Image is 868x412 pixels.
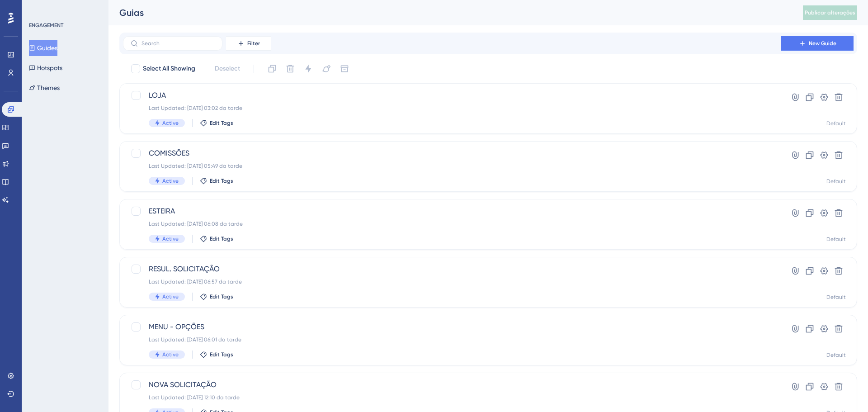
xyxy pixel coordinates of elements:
div: ENGAGEMENT [29,22,63,29]
div: Last Updated: [DATE] 12:10 da tarde [149,394,755,401]
span: Edit Tags [210,351,233,358]
div: Default [826,294,846,301]
span: Deselect [215,63,240,74]
span: COMISSÕES [149,148,755,159]
button: Edit Tags [200,293,233,300]
span: ESTEIRA [149,206,755,217]
button: New Guide [781,36,854,51]
span: Active [162,235,179,242]
span: Edit Tags [210,293,233,300]
span: Edit Tags [210,177,233,185]
button: Guides [29,40,57,56]
div: Last Updated: [DATE] 05:49 da tarde [149,162,755,170]
span: Filter [247,40,260,47]
button: Edit Tags [200,235,233,242]
div: Default [826,236,846,243]
span: Edit Tags [210,235,233,242]
button: Edit Tags [200,351,233,358]
div: Last Updated: [DATE] 06:08 da tarde [149,220,755,227]
div: Default [826,351,846,359]
button: Edit Tags [200,177,233,185]
span: NOVA SOLICITAÇÃO [149,379,755,390]
span: RESUL. SOLICITAÇÃO [149,264,755,275]
font: Publicar alterações [805,9,855,16]
div: Default [826,120,846,127]
span: LOJA [149,90,755,101]
button: Deselect [207,61,248,77]
span: Edit Tags [210,119,233,127]
span: Active [162,119,179,127]
font: Guias [119,7,144,18]
span: Active [162,177,179,185]
div: Last Updated: [DATE] 03:02 da tarde [149,104,755,112]
button: Themes [29,80,60,96]
span: MENU - OPÇÕES [149,322,755,332]
div: Default [826,178,846,185]
button: Filter [226,36,271,51]
button: Hotspots [29,60,62,76]
span: Select All Showing [143,63,195,74]
div: Last Updated: [DATE] 06:57 da tarde [149,278,755,285]
div: Last Updated: [DATE] 06:01 da tarde [149,336,755,343]
span: Active [162,351,179,358]
span: New Guide [809,40,836,47]
input: Search [142,40,215,47]
button: Edit Tags [200,119,233,127]
span: Active [162,293,179,300]
button: Publicar alterações [803,5,857,20]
